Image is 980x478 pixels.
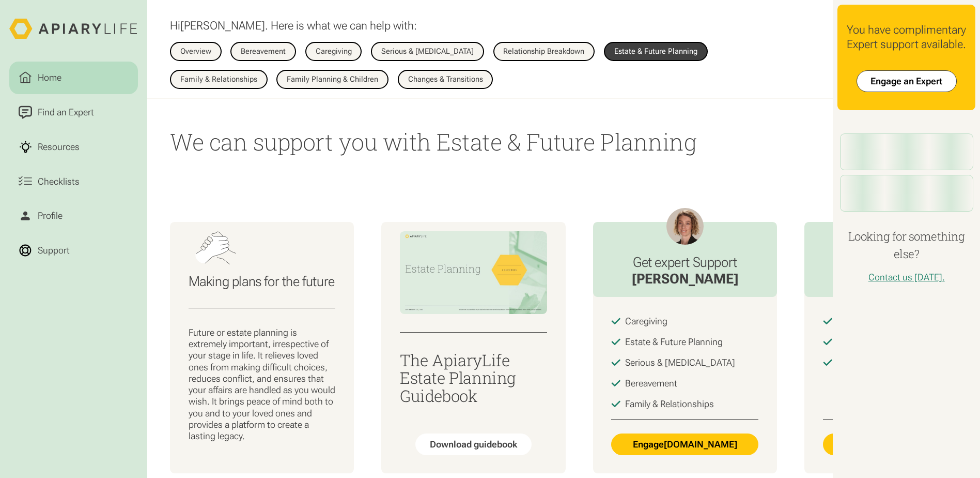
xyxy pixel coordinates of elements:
a: Engage[DOMAIN_NAME] [823,434,970,455]
p: Hi . Here is what we can help with: [170,19,417,33]
a: Changes & Transitions [398,70,493,88]
a: Relationship Breakdown [493,42,595,61]
div: Family & Relationships [625,398,714,410]
div: Profile [36,209,65,223]
div: Home [36,71,64,85]
a: Find an Expert [9,96,138,128]
a: Caregiving [305,42,362,61]
div: Support [36,244,72,258]
a: Support [9,234,138,266]
span: [PERSON_NAME] [180,19,265,32]
a: Download guidebook [415,434,531,455]
div: Checklists [36,174,82,188]
div: Estate & Future Planning [625,336,723,348]
a: Estate & Future Planning [604,42,708,61]
div: Serious & [MEDICAL_DATA] [625,357,735,368]
div: Family Planning & Children [287,76,378,83]
div: Caregiving [316,48,352,55]
div: Resources [36,140,82,154]
div: Find an Expert [36,106,97,119]
a: Serious & [MEDICAL_DATA] [371,42,484,61]
a: Profile [9,200,138,232]
div: Changes & Transitions [408,76,483,83]
a: Contact us [DATE]. [868,272,945,282]
div: Caregiving [625,316,667,327]
a: Resources [9,131,138,163]
a: Checklists [9,166,138,198]
a: Engage[DOMAIN_NAME] [611,434,758,455]
a: Home [9,62,138,94]
a: Family & Relationships [170,70,268,88]
span: [DOMAIN_NAME] [664,439,737,450]
div: Download guidebook [430,439,517,450]
div: You have complimentary Expert support available. [847,23,966,52]
h3: Get expert Support [632,254,738,271]
p: Future or estate planning is extremely important, irrespective of your stage in life. It relieves... [189,327,336,442]
div: Bereavement [241,48,286,55]
a: Family Planning & Children [276,70,388,88]
div: Estate & Future Planning [614,48,697,55]
div: Bereavement [625,378,677,389]
a: Bereavement [230,42,296,61]
div: Family & Relationships [180,76,257,83]
div: [PERSON_NAME] [632,271,738,288]
h3: Making plans for the future [189,273,336,290]
a: Overview [170,42,222,61]
h4: Looking for something else? [837,228,975,262]
div: Serious & [MEDICAL_DATA] [381,48,474,55]
div: Relationship Breakdown [503,48,584,55]
a: Engage an Expert [857,70,957,92]
h1: We can support you with Estate & Future Planning [170,126,810,157]
h3: The ApiaryLife Estate Planning Guidebook [400,351,547,405]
